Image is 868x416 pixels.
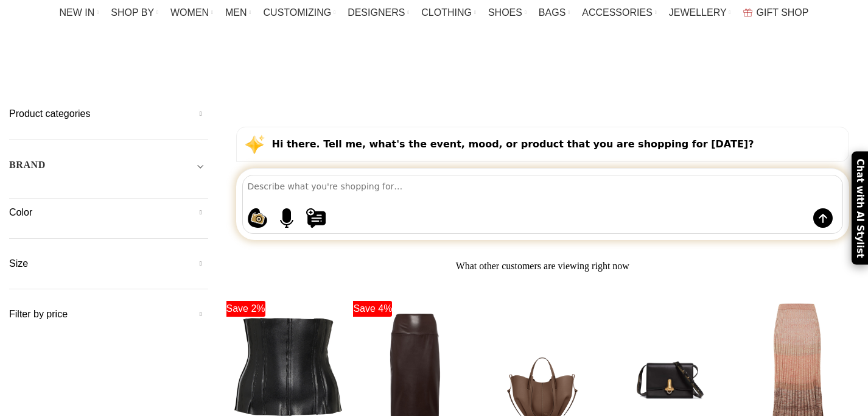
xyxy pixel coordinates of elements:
[421,1,476,25] a: CLOTHING
[743,9,752,16] img: GiftBag
[9,206,208,219] h5: Color
[226,301,265,317] span: Save 2%
[170,1,213,25] a: WOMEN
[488,1,527,25] a: SHOES
[60,1,99,25] a: NEW IN
[9,158,208,180] div: Toggle filter
[286,38,583,71] h1: Search results: “alemais”
[743,1,809,25] a: GIFT SHOP
[348,1,409,25] a: DESIGNERS
[488,7,522,18] span: SHOES
[226,259,859,273] h2: What other customers are viewing right now
[60,7,95,18] span: NEW IN
[9,257,208,270] h5: Size
[669,7,727,18] span: JEWELLERY
[9,107,208,121] h5: Product categories
[111,1,158,25] a: SHOP BY
[539,7,565,18] span: BAGS
[421,7,472,18] span: CLOTHING
[669,1,731,25] a: JEWELLERY
[225,7,247,18] span: MEN
[582,7,653,18] span: ACCESSORIES
[582,1,657,25] a: ACCESSORIES
[3,1,865,25] div: Main navigation
[111,7,154,18] span: SHOP BY
[539,1,570,25] a: BAGS
[170,7,209,18] span: WOMEN
[353,301,392,317] span: Save 4%
[9,158,46,172] h5: BRAND
[264,1,336,25] a: CUSTOMIZING
[348,7,405,18] span: DESIGNERS
[757,7,809,18] span: GIFT SHOP
[264,7,332,18] span: CUSTOMIZING
[225,1,251,25] a: MEN
[9,308,208,321] h5: Filter by price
